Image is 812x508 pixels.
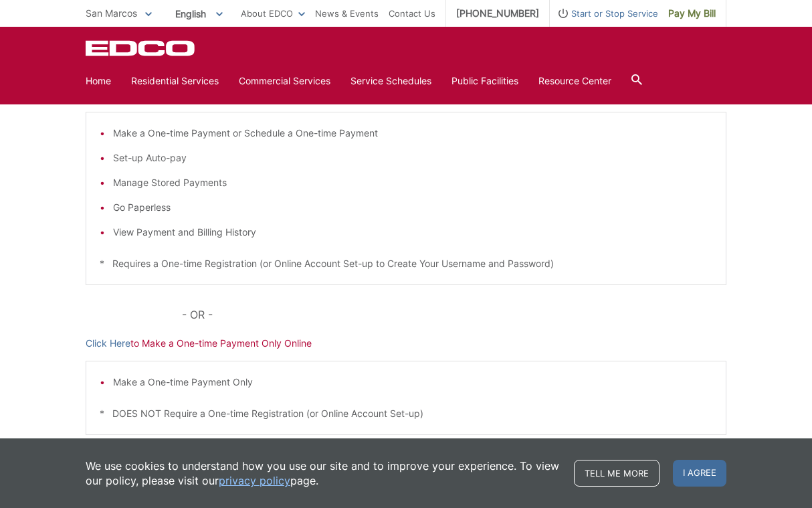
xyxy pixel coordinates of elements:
[182,305,726,324] p: - OR -
[538,74,611,88] a: Resource Center
[113,175,712,190] li: Manage Stored Payments
[451,74,518,88] a: Public Facilities
[113,375,712,390] li: Make a One-time Payment Only
[86,336,130,351] a: Click Here
[113,200,712,215] li: Go Paperless
[239,74,330,88] a: Commercial Services
[389,6,435,21] a: Contact Us
[131,74,219,88] a: Residential Services
[668,6,716,21] span: Pay My Bill
[113,126,712,141] li: Make a One-time Payment or Schedule a One-time Payment
[315,6,379,21] a: News & Events
[100,406,712,421] p: * DOES NOT Require a One-time Registration (or Online Account Set-up)
[86,7,137,19] span: San Marcos
[86,74,111,88] a: Home
[100,256,712,271] p: * Requires a One-time Registration (or Online Account Set-up to Create Your Username and Password)
[165,3,233,25] span: English
[113,151,712,165] li: Set-up Auto-pay
[86,336,726,351] p: to Make a One-time Payment Only Online
[219,473,290,488] a: privacy policy
[350,74,431,88] a: Service Schedules
[113,225,712,240] li: View Payment and Billing History
[86,458,561,488] p: We use cookies to understand how you use our site and to improve your experience. To view our pol...
[86,40,197,56] a: EDCD logo. Return to the homepage.
[241,6,305,21] a: About EDCO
